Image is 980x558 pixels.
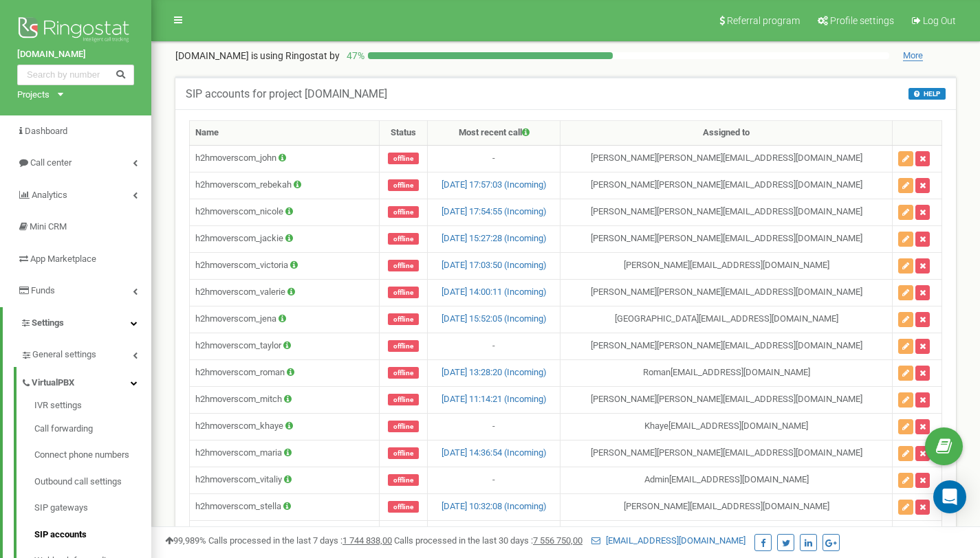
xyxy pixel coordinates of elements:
u: 1 744 838,00 [342,535,392,546]
td: - [428,413,560,440]
a: [DATE] 13:28:20 (Incoming) [442,367,547,377]
span: offline [388,313,419,325]
span: Profile settings [830,15,894,26]
a: SIP gateways [34,495,151,522]
a: [EMAIL_ADDRESS][DOMAIN_NAME] [591,535,745,546]
span: General settings [32,348,96,361]
a: IVR settings [34,399,151,416]
td: [GEOGRAPHIC_DATA] [EMAIL_ADDRESS][DOMAIN_NAME] [560,306,893,333]
a: [DATE] 15:27:28 (Incoming) [442,233,547,243]
td: h2hmoverscom_maria [190,440,380,467]
td: [PERSON_NAME] [EMAIL_ADDRESS][DOMAIN_NAME] [560,252,893,279]
td: [PERSON_NAME] [PERSON_NAME][EMAIL_ADDRESS][DOMAIN_NAME] [560,386,893,413]
td: h2hmoverscom_nicole [190,199,380,225]
a: [DATE] 14:00:11 (Incoming) [442,287,547,297]
td: h2hmoverscom_khaye [190,413,380,440]
span: offline [388,179,419,191]
a: Outbound call settings [34,469,151,495]
span: offline [388,287,419,298]
img: Ringostat logo [17,14,134,48]
span: offline [388,233,419,245]
td: [PERSON_NAME] [PERSON_NAME][EMAIL_ADDRESS][DOMAIN_NAME] [560,199,893,225]
span: Mini CRM [30,221,67,232]
button: HELP [908,88,946,100]
td: h2hmoverscom_roman [190,359,380,386]
td: h2hmoverscom_jackie [190,225,380,252]
td: Roman [EMAIL_ADDRESS][DOMAIN_NAME] [560,359,893,386]
span: offline [388,394,419,405]
a: General settings [21,339,151,367]
td: h2hmoverscom_vitaliy [190,467,380,493]
td: [PERSON_NAME] [EMAIL_ADDRESS][DOMAIN_NAME] [560,520,893,547]
span: offline [388,447,419,459]
a: [DATE] 14:36:54 (Incoming) [442,447,547,458]
span: offline [388,474,419,486]
a: [DOMAIN_NAME] [17,48,134,61]
span: Call center [30,157,72,168]
span: offline [388,206,419,218]
input: Search by number [17,65,134,85]
span: Dashboard [25,126,67,136]
span: Settings [32,317,64,328]
td: h2hmoverscom_taylor [190,333,380,359]
span: offline [388,153,419,164]
a: VirtualPBX [21,367,151,395]
a: [DATE] 15:52:05 (Incoming) [442,313,547,324]
td: [PERSON_NAME] [PERSON_NAME][EMAIL_ADDRESS][DOMAIN_NAME] [560,145,893,172]
td: [PERSON_NAME] [PERSON_NAME][EMAIL_ADDRESS][DOMAIN_NAME] [560,172,893,199]
td: Khaye [EMAIL_ADDRESS][DOMAIN_NAME] [560,413,893,440]
span: Funds [31,285,55,295]
span: offline [388,260,419,271]
a: Call forwarding [34,416,151,443]
td: [PERSON_NAME] [PERSON_NAME][EMAIL_ADDRESS][DOMAIN_NAME] [560,225,893,252]
span: 99,989% [165,535,206,546]
td: h2hmoverscom_valerie [190,279,380,306]
td: - [428,145,560,172]
td: h2hmoverscom_alex [190,520,380,547]
th: Most recent call [428,121,560,146]
a: [DATE] 17:57:03 (Incoming) [442,179,547,190]
a: Connect phone numbers [34,442,151,469]
p: [DOMAIN_NAME] [175,49,340,63]
td: - [428,333,560,359]
th: Assigned to [560,121,893,146]
span: offline [388,421,419,432]
td: Admin [EMAIL_ADDRESS][DOMAIN_NAME] [560,467,893,493]
span: More [903,50,923,61]
td: h2hmoverscom_john [190,145,380,172]
div: Projects [17,89,50,102]
td: h2hmoverscom_stella [190,493,380,520]
a: [DATE] 17:54:55 (Incoming) [442,206,547,216]
td: h2hmoverscom_mitch [190,386,380,413]
td: h2hmoverscom_victoria [190,252,380,279]
span: is using Ringostat by [251,50,340,61]
span: Calls processed in the last 7 days : [208,535,392,546]
span: Referral program [727,15,800,26]
td: - [428,467,560,493]
td: h2hmoverscom_jena [190,306,380,333]
a: Settings [3,307,151,339]
td: h2hmoverscom_rebekah [190,172,380,199]
a: [DATE] 11:14:21 (Incoming) [442,394,547,404]
a: [DATE] 17:03:50 (Incoming) [442,260,547,270]
h5: SIP accounts for project [DOMAIN_NAME] [186,88,387,100]
span: offline [388,367,419,379]
span: offline [388,340,419,352]
span: VirtualPBX [32,377,74,390]
u: 7 556 750,00 [533,535,582,546]
span: offline [388,501,419,513]
span: Log Out [923,15,956,26]
span: App Marketplace [30,254,96,264]
a: [DATE] 10:32:08 (Incoming) [442,501,547,511]
td: [PERSON_NAME] [EMAIL_ADDRESS][DOMAIN_NAME] [560,493,893,520]
th: Status [379,121,427,146]
span: Analytics [32,190,67,200]
div: Open Intercom Messenger [933,480,966,513]
td: - [428,520,560,547]
td: [PERSON_NAME] [PERSON_NAME][EMAIL_ADDRESS][DOMAIN_NAME] [560,440,893,467]
th: Name [190,121,380,146]
td: [PERSON_NAME] [PERSON_NAME][EMAIL_ADDRESS][DOMAIN_NAME] [560,279,893,306]
a: SIP accounts [34,522,151,548]
span: Calls processed in the last 30 days : [394,535,582,546]
p: 47 % [340,49,368,63]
